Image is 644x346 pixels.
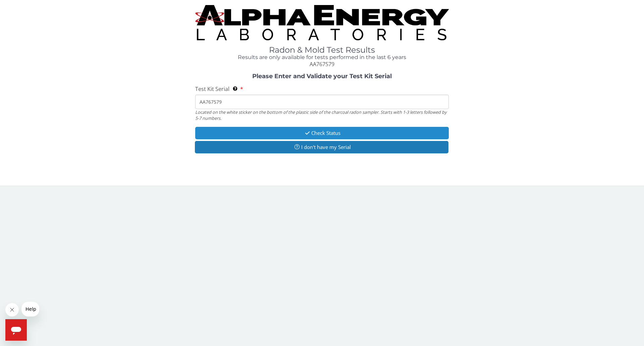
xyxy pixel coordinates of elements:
[5,303,19,316] iframe: Close message
[195,54,449,60] h4: Results are only available for tests performed in the last 6 years
[252,72,392,80] strong: Please Enter and Validate your Test Kit Serial
[195,141,448,153] button: I don't have my Serial
[195,5,449,40] img: TightCrop.jpg
[195,85,229,93] span: Test Kit Serial
[21,302,39,316] iframe: Message from company
[195,46,449,54] h1: Radon & Mold Test Results
[195,127,449,139] button: Check Status
[310,60,334,68] span: AA767579
[5,319,27,341] iframe: Button to launch messaging window
[195,109,449,121] div: Located on the white sticker on the bottom of the plastic side of the charcoal radon sampler. Sta...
